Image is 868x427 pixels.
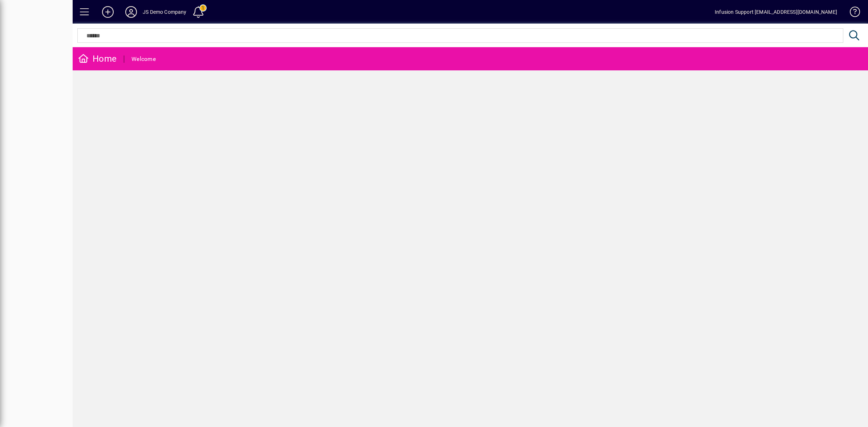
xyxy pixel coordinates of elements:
a: Knowledge Base [844,1,859,25]
button: Add [96,5,119,19]
div: JS Demo Company [143,6,187,18]
div: Infusion Support [EMAIL_ADDRESS][DOMAIN_NAME] [715,6,837,18]
div: Home [78,53,117,65]
button: Profile [119,5,143,19]
div: Welcome [131,53,156,65]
